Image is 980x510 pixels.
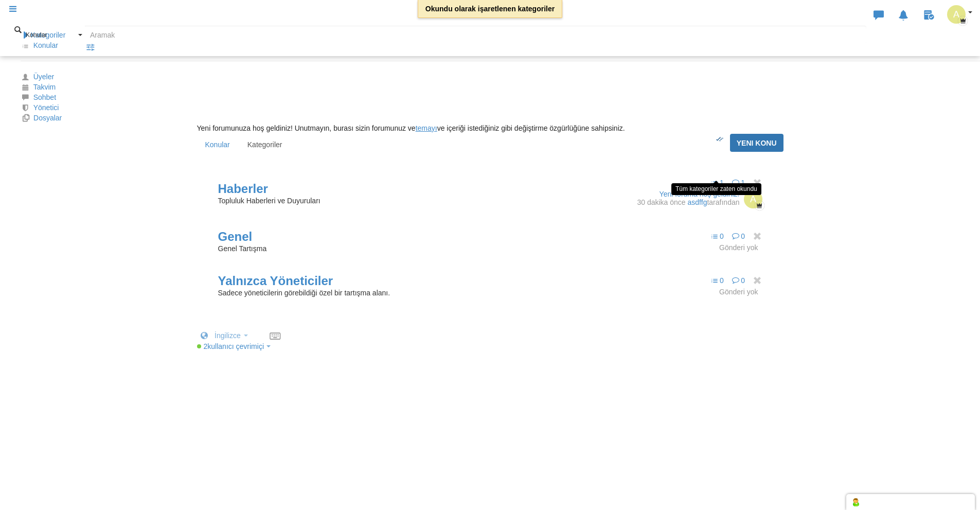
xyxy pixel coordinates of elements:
font: 0 [741,232,745,240]
a: Konular [197,134,238,155]
a: Yeni Konu [730,134,783,152]
font: ve içeriği istediğiniz gibi değiştirme özgürlüğüne sahipsiniz. [437,124,625,132]
font: ( [882,499,884,506]
a: Haberler [218,182,268,196]
font: Dosyalar [33,114,62,122]
font: Tüm kategoriler zaten okundu [675,185,757,192]
font: 1 [720,179,724,187]
font: kullanıcı çevrimiçi [207,342,264,350]
font: 0 [720,276,724,285]
a: Sohbet [21,93,56,101]
a: Yalnızca Yöneticiler [218,274,333,288]
font: 30 dakika önce [637,198,685,206]
a: temayı [416,124,437,132]
a: Takvim [21,83,56,91]
font: 0 [884,499,888,506]
font: Yönetici [33,103,59,112]
a: Dosyalar [21,114,62,122]
font: Konular [26,31,47,39]
font: 2 [204,342,208,350]
input: Aramak [85,26,866,44]
font: Yeni Konu [737,139,777,147]
a: Üyeler [21,73,54,81]
font: 1 [741,179,745,187]
font: Kategoriler [247,140,282,149]
font: Yeni foruma hoş geldiniz! [660,190,740,198]
font: Konular [205,140,230,149]
font: İngilizce [215,331,241,340]
font: 0 [720,232,724,240]
font: 0 [741,276,745,285]
a: Yönetici [21,103,59,112]
a: Yeni foruma hoş geldiniz! [637,190,739,198]
font: Sohbet [33,93,56,101]
button: Konular [8,26,85,44]
font: Yeni forumunuza hoş geldiniz! Unutmayın, burası sizin forumunuz ve [197,124,416,132]
a: Genel [218,230,253,243]
font: Sohbet [863,499,882,506]
font: Okundu olarak işaretlenen kategoriler [425,5,555,13]
font: Takvim [33,83,56,91]
font: ) [888,499,890,506]
font: Üyeler [33,73,54,81]
img: +tDTeeAAAABklEQVQDAHPyoqFESI63AAAAAElFTkSuQmCC [744,190,762,208]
